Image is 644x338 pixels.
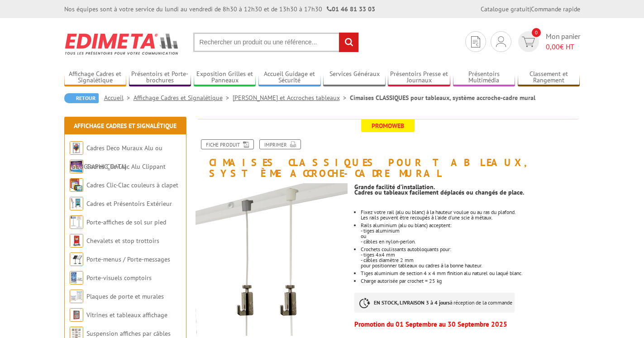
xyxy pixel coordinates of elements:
[129,70,191,85] a: Présentoirs et Porte-brochures
[496,36,506,47] img: devis rapide
[361,252,580,257] p: - tiges 4x4 mm
[70,141,83,155] img: Cadres Deco Muraux Alu ou Bois
[481,5,580,14] div: |
[546,42,560,51] span: 0,00
[388,70,450,85] a: Présentoirs Presse et Journaux
[350,93,535,102] li: Cimaises CLASSIQUES pour tableaux, système accroche-cadre mural
[70,197,83,210] img: Cadres et Présentoirs Extérieur
[70,252,83,266] img: Porte-menus / Porte-messages
[516,31,580,52] a: devis rapide 0 Mon panier 0,00€ HT
[339,33,358,52] input: rechercher
[201,139,254,149] a: Fiche produit
[546,31,580,52] span: Mon panier
[471,36,480,48] img: devis rapide
[196,183,348,336] img: 250004_250003_kit_cimaise_cable_nylon_perlon.jpg
[74,122,177,130] a: Affichage Cadres et Signalétique
[354,322,580,327] p: Promotion du 01 Septembre au 30 Septembre 2025
[86,237,159,245] a: Chevalets et stop trottoirs
[327,5,375,13] strong: 01 46 81 33 03
[64,70,127,85] a: Affichage Cadres et Signalétique
[70,234,83,248] img: Chevalets et stop trottoirs
[546,42,580,52] span: € HT
[193,33,359,52] input: Rechercher un produit ou une référence...
[70,215,83,229] img: Porte-affiches de sol sur pied
[70,144,162,171] a: Cadres Deco Muraux Alu ou [GEOGRAPHIC_DATA]
[70,178,83,192] img: Cadres Clic-Clac couleurs à clapet
[361,278,580,284] li: Charge autorisée par crochet = 25 kg
[86,181,178,189] a: Cadres Clic-Clac couleurs à clapet
[531,5,580,13] a: Commande rapide
[64,93,99,103] a: Retour
[374,299,450,306] strong: EN STOCK, LIVRAISON 3 à 4 jours
[104,94,134,102] a: Accueil
[361,119,415,132] span: Promoweb
[361,209,580,215] p: Fixez votre rail (alu ou blanc) à la hauteur voulue ou au ras du plafond.
[361,228,580,233] p: - tiges aluminium
[361,223,580,228] p: Rails aluminium (alu ou blanc) acceptent:
[86,162,166,171] a: Cadres Clic-Clac Alu Clippant
[64,5,375,14] div: Nos équipes sont à votre service du lundi au vendredi de 8h30 à 12h30 et de 13h30 à 17h30
[134,94,233,102] a: Affichage Cadres et Signalétique
[361,263,580,268] p: pour positionner tableaux ou cadres à la bonne hauteur.
[361,233,580,239] p: ou
[323,70,386,85] a: Services Généraux
[259,139,301,149] a: Imprimer
[361,257,580,263] p: - câbles diamètre 2 mm
[354,184,580,190] p: Grande facilité d’installation.
[258,70,321,85] a: Accueil Guidage et Sécurité
[518,70,580,85] a: Classement et Rangement
[354,293,515,313] p: à réception de la commande
[194,70,256,85] a: Exposition Grilles et Panneaux
[361,247,580,252] p: Crochets coulissants autobloquants pour:
[86,255,170,263] a: Porte-menus / Porte-messages
[354,190,580,195] p: Cadres ou tableaux facilement déplacés ou changés de place.
[86,200,172,208] a: Cadres et Présentoirs Extérieur
[532,28,541,37] span: 0
[361,239,580,244] p: - câbles en nylon-perlon.
[522,37,535,47] img: devis rapide
[481,5,530,13] a: Catalogue gratuit
[361,271,580,276] li: Tiges aluminium de section 4 x 4 mm finition alu naturel ou laqué blanc.
[64,27,180,61] img: Edimeta
[233,94,350,102] a: [PERSON_NAME] et Accroches tableaux
[453,70,515,85] a: Présentoirs Multimédia
[86,218,166,226] a: Porte-affiches de sol sur pied
[361,215,580,220] p: Les rails peuvent être recoupés à l'aide d'une scie à métaux.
